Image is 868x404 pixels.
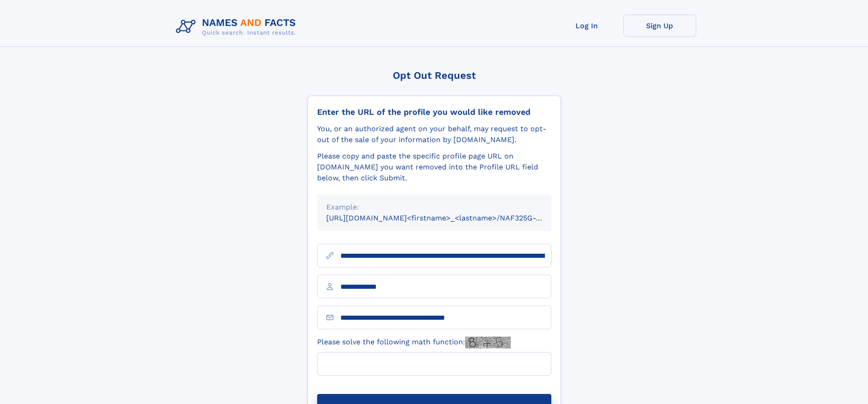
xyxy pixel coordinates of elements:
[172,15,303,39] img: Logo Names and Facts
[550,15,623,37] a: Log In
[308,70,561,81] div: Opt Out Request
[317,123,551,145] div: You, or an authorized agent on your behalf, may request to opt-out of the sale of your informatio...
[326,202,542,213] div: Example:
[317,337,511,348] label: Please solve the following math function:
[326,214,569,222] small: [URL][DOMAIN_NAME]<firstname>_<lastname>/NAF325G-xxxxxxxx
[623,15,696,37] a: Sign Up
[317,107,551,117] div: Enter the URL of the profile you would like removed
[317,151,551,184] div: Please copy and paste the specific profile page URL on [DOMAIN_NAME] you want removed into the Pr...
